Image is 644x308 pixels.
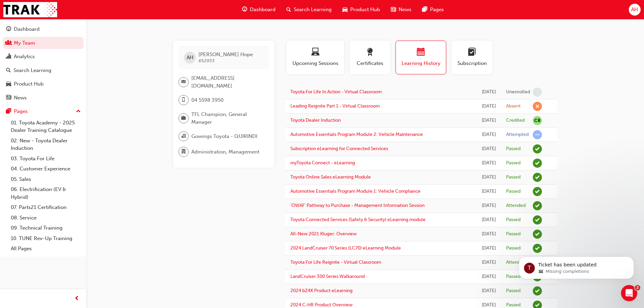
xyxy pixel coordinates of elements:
div: Pages [14,108,28,115]
span: Product Hub [350,6,380,14]
a: 05. Sales [8,174,84,185]
a: My Team [3,37,84,49]
a: All Pages [8,243,84,254]
span: learningRecordVerb_PASS-icon [533,187,542,196]
span: AH [187,54,193,62]
span: prev-icon [74,294,79,303]
a: Toyota Dealer Induction [290,117,341,123]
button: Certificates [350,41,390,74]
a: News [3,92,84,104]
a: 2024 LandCruiser 70 Series (LC70) eLearning Module [290,245,401,251]
span: people-icon [6,40,11,46]
span: Administration, Management [191,148,259,156]
span: learningRecordVerb_ATTEMPT-icon [533,130,542,139]
div: Passed [506,288,521,294]
a: 09. Technical Training [8,223,84,233]
span: chart-icon [6,54,11,60]
div: Thu Jun 12 2025 14:00:00 GMT+1000 (Australian Eastern Standard Time) [482,102,496,110]
div: Passed [506,217,521,223]
span: laptop-icon [311,48,319,57]
button: Upcoming Sessions [287,41,344,74]
div: Absent [506,103,521,110]
div: Wed Mar 27 2024 14:19:14 GMT+1100 (Australian Eastern Daylight Time) [482,287,496,295]
span: learningRecordVerb_PASS-icon [533,144,542,153]
span: Upcoming Sessions [292,60,339,67]
button: AH [629,4,641,16]
a: Toyota Online Sales eLearning Module [290,174,371,180]
a: search-iconSearch Learning [281,3,337,17]
span: Learning History [401,60,441,67]
button: Pages [3,105,84,118]
span: Dashboard [250,6,276,14]
span: search-icon [286,5,291,14]
span: news-icon [6,95,11,101]
a: Leading Reignite Part 1 - Virtual Classroom [290,103,380,109]
div: Tue Jul 16 2024 12:36:21 GMT+1000 (Australian Eastern Standard Time) [482,216,496,224]
a: Toyota Connected Services (Safety & Security) eLearning module [290,217,426,222]
span: calendar-icon [417,48,425,57]
div: Passed [506,231,521,237]
span: Subscription [457,60,487,67]
span: guage-icon [6,26,11,32]
a: Toyota For Life Reignite - Virtual Classroom [290,259,381,265]
div: Thu Apr 11 2024 14:47:25 GMT+1000 (Australian Eastern Standard Time) [482,273,496,281]
a: guage-iconDashboard [237,3,281,17]
a: Search Learning [3,64,84,77]
span: [EMAIL_ADDRESS][DOMAIN_NAME] [191,74,264,90]
div: Dashboard [14,25,40,33]
a: Automotive Essentials Program Module 1: Vehicle Compliance [290,188,421,194]
div: Unenrolled [506,89,530,95]
div: Wed Oct 30 2024 12:07:28 GMT+1100 (Australian Eastern Daylight Time) [482,188,496,195]
div: Mon Feb 10 2025 12:53:19 GMT+1100 (Australian Eastern Daylight Time) [482,173,496,181]
span: [PERSON_NAME] Hope [198,51,253,57]
span: pages-icon [422,5,427,14]
span: pages-icon [6,109,11,115]
iframe: Intercom live chat [621,285,637,301]
span: 2 [635,285,640,290]
span: car-icon [342,5,348,14]
a: Toyota For Life In Action - Virtual Classroom [290,89,382,95]
span: award-icon [366,48,374,57]
div: Fri Feb 28 2025 08:54:14 GMT+1100 (Australian Eastern Daylight Time) [482,159,496,167]
div: Passed [506,188,521,195]
span: department-icon [181,147,186,156]
div: Tue Mar 04 2025 15:20:01 GMT+1100 (Australian Eastern Daylight Time) [482,131,496,139]
a: 08. Service [8,213,84,223]
span: email-icon [181,78,186,87]
span: guage-icon [242,5,247,14]
a: Analytics [3,50,84,63]
span: Certificates [355,60,385,67]
div: Analytics [14,53,35,61]
div: Fri Feb 28 2025 13:10:36 GMT+1100 (Australian Eastern Daylight Time) [482,145,496,153]
div: Passed [506,146,521,152]
a: 'OWAF' Pathway to Purchase - Management Information Session [290,203,425,208]
a: All-New 2021 Kluger: Overview [290,231,357,237]
span: search-icon [6,68,11,74]
span: TFL Champion, General Manager [191,111,264,126]
span: learningRecordVerb_PASS-icon [533,230,542,239]
a: 02. New - Toyota Dealer Induction [8,136,84,153]
span: learningplan-icon [468,48,476,57]
img: Trak [3,2,57,17]
span: News [399,6,411,14]
div: Attended [506,203,526,209]
span: learningRecordVerb_NONE-icon [533,88,542,97]
button: DashboardMy TeamAnalyticsSearch LearningProduct HubNews [3,22,84,105]
div: Tue Mar 25 2025 23:00:00 GMT+1100 (Australian Eastern Daylight Time) [482,117,496,124]
a: Subscription eLearning for Connected Services [290,146,388,151]
div: Passed [506,245,521,252]
a: LandCruiser 300 Series Walkaround [290,274,365,279]
div: Tue May 07 2024 16:30:00 GMT+1000 (Australian Eastern Standard Time) [482,259,496,266]
div: Passed [506,174,521,181]
div: Passed [506,274,521,280]
span: AH [631,6,638,14]
div: Thu Jul 24 2025 08:44:43 GMT+1000 (Australian Eastern Standard Time) [482,88,496,96]
span: Gowings Toyota - QUIRINDI [191,133,257,140]
a: 06. Electrification (EV & Hybrid) [8,184,84,202]
div: Passed [506,160,521,166]
a: 03. Toyota For Life [8,153,84,164]
span: news-icon [391,5,396,14]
